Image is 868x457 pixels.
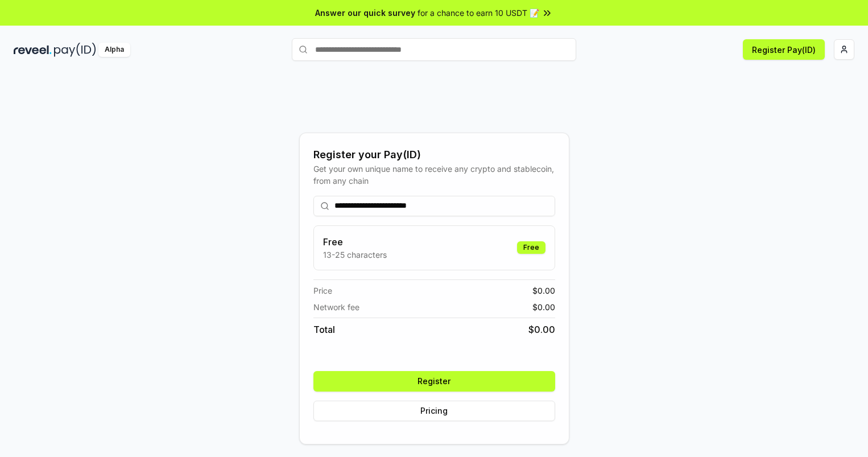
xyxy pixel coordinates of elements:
[313,163,555,187] div: Get your own unique name to receive any crypto and stablecoin, from any chain
[315,7,415,19] span: Answer our quick survey
[532,301,555,313] span: $ 0.00
[313,285,332,297] span: Price
[418,7,539,19] span: for a chance to earn 10 USDT 📝
[14,43,52,57] img: reveel_dark
[54,43,96,57] img: pay_id
[323,249,387,261] p: 13-25 characters
[313,323,335,336] span: Total
[313,301,359,313] span: Network fee
[313,371,555,392] button: Register
[323,235,387,249] h3: Free
[98,43,130,57] div: Alpha
[743,39,825,60] button: Register Pay(ID)
[517,241,545,254] div: Free
[528,323,555,336] span: $ 0.00
[313,401,555,421] button: Pricing
[313,147,555,163] div: Register your Pay(ID)
[532,285,555,297] span: $ 0.00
